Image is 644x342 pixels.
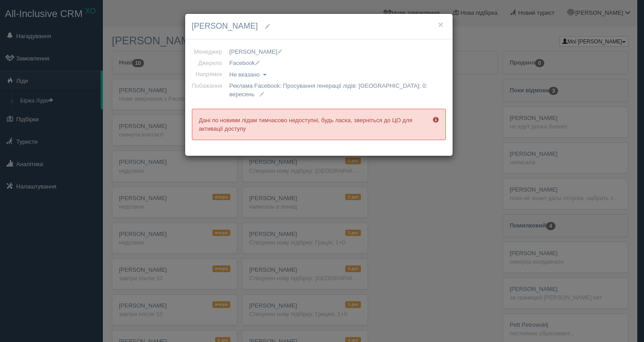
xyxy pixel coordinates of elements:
span: Реклама Facebook: Просування генерації лідів: [GEOGRAPHIC_DATA]; 0: вересень [229,82,427,98]
td: Напрямок [192,68,226,80]
span: [PERSON_NAME] [229,48,282,55]
span: [PERSON_NAME] [192,21,258,30]
button: × [438,20,443,29]
div: Дані по новими лідам тимчасово недоступні, будь ласка, зверніться до ЦО для активації доступу [192,109,446,140]
span: Не вказано [229,71,260,78]
a: Не вказано [229,70,267,79]
span: Facebook [229,60,260,66]
td: Джерело [192,57,226,68]
td: Менеджер [192,46,226,57]
td: Побажання [192,80,226,100]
